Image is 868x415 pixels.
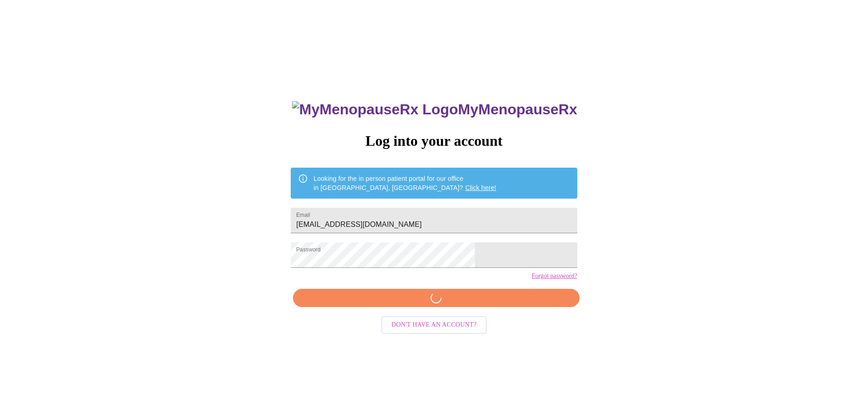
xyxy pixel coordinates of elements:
[465,184,496,191] a: Click here!
[379,320,489,328] a: Don't have an account?
[391,319,477,331] span: Don't have an account?
[313,170,496,196] div: Looking for the in person patient portal for our office in [GEOGRAPHIC_DATA], [GEOGRAPHIC_DATA]?
[532,272,577,280] a: Forgot password?
[291,133,577,149] h3: Log into your account
[292,101,458,118] img: MyMenopauseRx Logo
[381,316,487,334] button: Don't have an account?
[292,101,577,118] h3: MyMenopauseRx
